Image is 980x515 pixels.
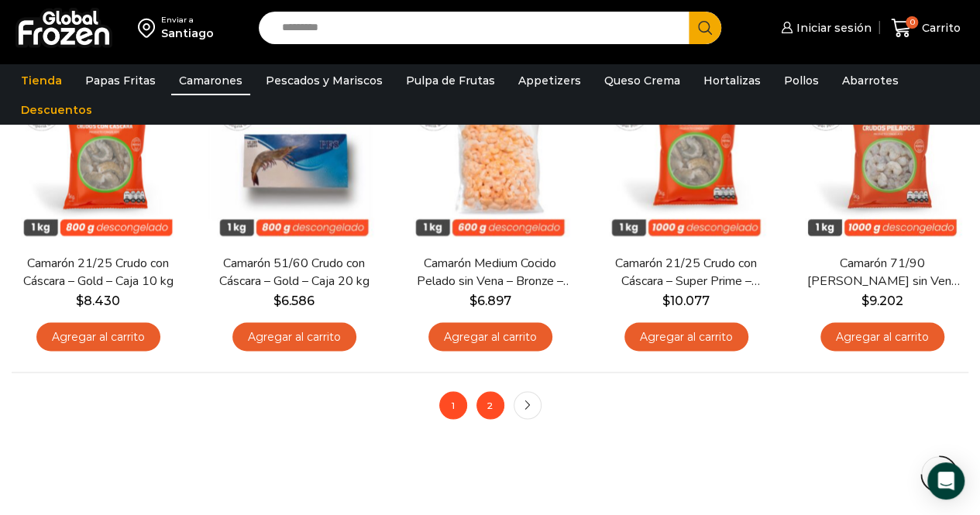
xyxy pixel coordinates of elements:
a: Papas Fritas [77,66,163,95]
a: Tienda [13,66,70,95]
bdi: 6.897 [469,294,511,308]
span: $ [861,294,869,308]
span: $ [469,294,477,308]
span: $ [76,294,84,308]
span: Iniciar sesión [793,20,872,36]
a: Camarones [171,66,250,95]
a: Camarón 21/25 Crudo con Cáscara – Super Prime – Caja 10 kg [608,255,764,290]
div: Enviar a [161,15,214,26]
bdi: 8.430 [76,294,120,308]
bdi: 9.202 [861,294,903,308]
div: Open Intercom Messenger [927,462,965,500]
bdi: 10.077 [662,294,710,308]
a: Camarón 71/90 [PERSON_NAME] sin Vena – Super Prime – Caja 10 kg [804,255,960,290]
a: Abarrotes [834,66,906,95]
img: address-field-icon.svg [138,15,161,41]
a: Queso Crema [597,66,688,95]
a: Agregar al carrito: “Camarón 21/25 Crudo con Cáscara - Gold - Caja 10 kg” [36,322,160,351]
bdi: 6.586 [273,294,315,308]
span: Carrito [918,20,961,36]
span: $ [273,294,281,308]
a: Pulpa de Frutas [398,66,503,95]
a: Pollos [776,66,827,95]
a: Camarón 51/60 Crudo con Cáscara – Gold – Caja 20 kg [216,255,372,290]
a: Pescados y Mariscos [258,66,390,95]
a: Appetizers [511,66,589,95]
a: Descuentos [13,95,100,125]
a: 0 Carrito [887,10,965,46]
a: Agregar al carrito: “Camarón 21/25 Crudo con Cáscara - Super Prime - Caja 10 kg” [624,322,748,351]
a: Iniciar sesión [777,12,872,43]
a: Agregar al carrito: “Camarón Medium Cocido Pelado sin Vena - Bronze - Caja 10 kg” [428,322,552,351]
span: 1 [439,391,467,419]
span: $ [662,294,670,308]
a: Agregar al carrito: “Camarón 71/90 Crudo Pelado sin Vena - Super Prime - Caja 10 kg” [820,322,944,351]
div: Santiago [161,26,214,41]
span: 0 [906,16,918,29]
button: Search button [689,12,721,44]
a: Camarón Medium Cocido Pelado sin Vena – Bronze – Caja 10 kg [412,255,568,290]
a: Hortalizas [696,66,769,95]
a: 2 [476,391,504,419]
a: Agregar al carrito: “Camarón 51/60 Crudo con Cáscara - Gold - Caja 20 kg” [232,322,356,351]
a: Camarón 21/25 Crudo con Cáscara – Gold – Caja 10 kg [20,255,176,290]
